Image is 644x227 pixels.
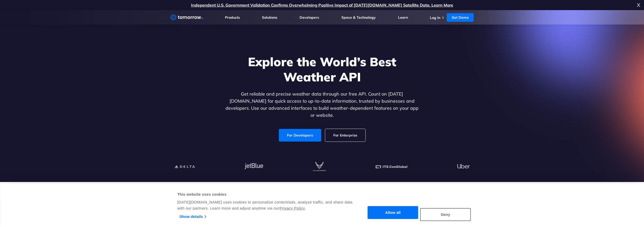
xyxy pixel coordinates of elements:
[341,15,376,20] a: Space & Technology
[279,129,321,142] a: For Developers
[325,129,365,142] a: For Enterprise
[177,191,353,197] div: This website uses cookies
[262,15,277,20] a: Solutions
[368,206,418,219] button: Allow all
[179,213,206,220] a: Show details
[300,15,319,20] a: Developers
[398,15,408,20] a: Learn
[177,199,353,211] div: [DATE][DOMAIN_NAME] uses cookies to personalize content/ads, analyze traffic, and share data with...
[447,13,474,22] a: Get Demo
[420,208,471,221] button: Deny
[430,15,440,20] a: Log In
[280,206,305,210] a: Privacy Policy
[225,15,240,20] a: Products
[191,3,453,8] a: Independent U.S. Government Validation Confirms Overwhelming Positive Impact of [DATE][DOMAIN_NAM...
[224,54,420,84] h1: Explore the World’s Best Weather API
[224,90,420,119] p: Get reliable and precise weather data through our free API. Count on [DATE][DOMAIN_NAME] for quic...
[170,14,203,21] a: Home link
